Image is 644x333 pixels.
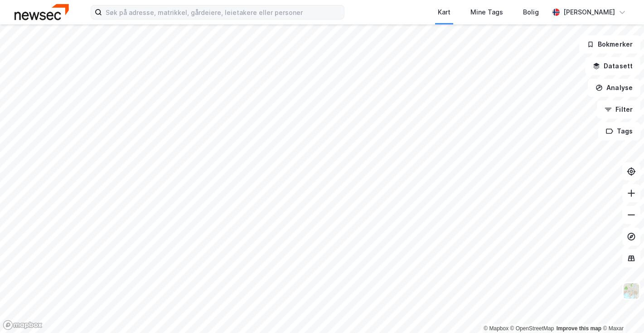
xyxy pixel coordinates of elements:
[3,320,43,330] a: Mapbox homepage
[438,7,450,18] div: Kart
[599,290,644,333] iframe: Chat Widget
[510,325,554,332] a: OpenStreetMap
[557,325,601,332] a: Improve this map
[15,4,69,20] img: newsec-logo.f6e21ccffca1b3a03d2d.png
[579,35,640,53] button: Bokmerker
[585,57,640,75] button: Datasett
[623,282,640,300] img: Z
[470,7,503,18] div: Mine Tags
[597,100,640,119] button: Filter
[598,122,640,140] button: Tags
[523,7,539,18] div: Bolig
[484,325,508,332] a: Mapbox
[102,5,344,19] input: Søk på adresse, matrikkel, gårdeiere, leietakere eller personer
[588,79,640,97] button: Analyse
[599,290,644,333] div: Kontrollprogram for chat
[563,7,615,18] div: [PERSON_NAME]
